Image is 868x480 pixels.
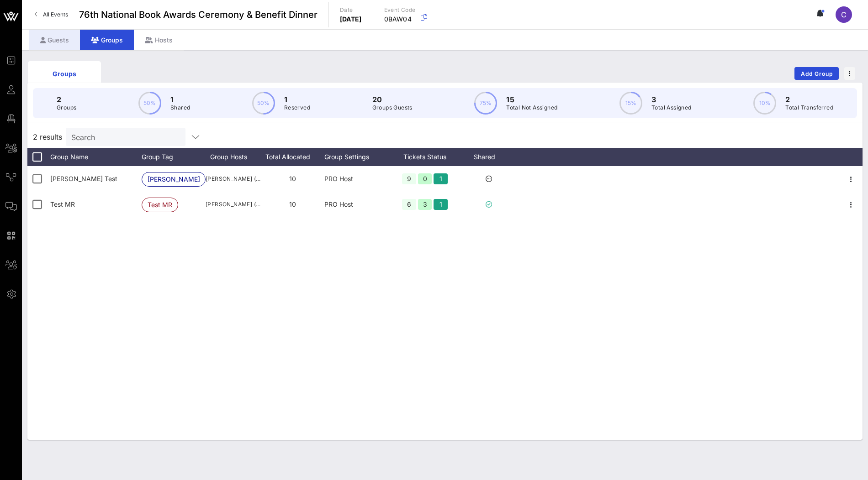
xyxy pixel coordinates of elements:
[324,166,388,192] div: PRO Host
[284,94,310,105] p: 1
[800,70,833,77] span: Add Group
[35,69,94,78] div: Groups
[794,67,839,80] button: Add Group
[340,15,362,24] p: [DATE]
[33,131,62,142] span: 2 results
[284,103,310,112] p: Reserved
[260,148,324,166] div: Total Allocated
[402,199,416,210] div: 6
[506,103,557,112] p: Total Not Assigned
[384,5,416,15] p: Event Code
[289,175,296,183] span: 10
[324,148,388,166] div: Group Settings
[841,10,847,19] span: C
[79,8,318,21] span: 76th National Book Awards Ceremony & Benefit Dinner
[434,173,448,184] div: 1
[80,30,134,50] div: Groups
[340,5,362,15] p: Date
[57,94,76,105] p: 2
[651,103,692,112] p: Total Assigned
[372,94,413,105] p: 20
[418,199,432,210] div: 3
[206,148,260,166] div: Group Hosts
[402,173,416,184] div: 9
[134,30,184,50] div: Hosts
[148,172,200,186] span: [PERSON_NAME] Test
[50,148,142,166] div: Group Name
[384,15,416,24] p: 0BAW04
[372,103,413,112] p: Groups Guests
[289,200,296,208] span: 10
[170,103,190,112] p: Shared
[418,173,432,184] div: 0
[785,103,833,112] p: Total Transferred
[785,94,833,105] p: 2
[506,94,557,105] p: 15
[170,94,190,105] p: 1
[50,175,117,183] span: Shelton Test
[43,11,68,18] span: All Events
[836,6,852,23] div: C
[29,30,80,50] div: Guests
[142,148,206,166] div: Group Tag
[57,103,76,112] p: Groups
[148,198,172,212] span: Test MR
[434,199,448,210] div: 1
[29,7,74,22] a: All Events
[388,148,461,166] div: Tickets Status
[206,200,260,209] span: [PERSON_NAME] ([EMAIL_ADDRESS][DOMAIN_NAME])
[206,174,260,183] span: [PERSON_NAME] ([PERSON_NAME][EMAIL_ADDRESS][PERSON_NAME][DOMAIN_NAME])
[50,200,75,208] span: Test MR
[461,148,516,166] div: Shared
[324,192,388,217] div: PRO Host
[651,94,692,105] p: 3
